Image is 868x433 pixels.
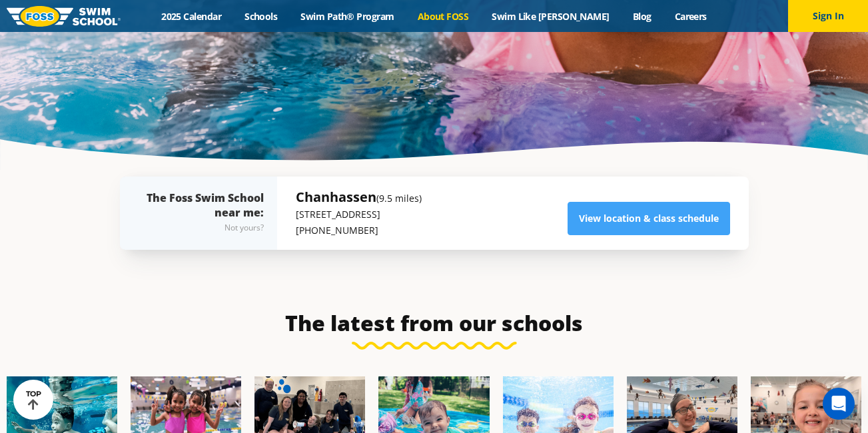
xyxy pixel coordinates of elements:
[376,192,422,205] small: (9.5 miles)
[480,10,622,23] a: Swim Like [PERSON_NAME]
[147,220,264,236] div: Not yours?
[406,10,480,23] a: About FOSS
[150,10,233,23] a: 2025 Calendar
[296,222,422,238] p: [PHONE_NUMBER]
[296,188,422,207] h5: Chanhassen
[621,10,663,23] a: Blog
[296,207,422,222] p: [STREET_ADDRESS]
[289,10,406,23] a: Swim Path® Program
[233,10,289,23] a: Schools
[568,202,730,235] a: View location & class schedule
[823,388,855,420] div: Open Intercom Messenger
[663,10,718,23] a: Careers
[147,191,264,236] div: The Foss Swim School near me:
[7,6,121,27] img: FOSS Swim School Logo
[26,390,41,410] div: TOP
